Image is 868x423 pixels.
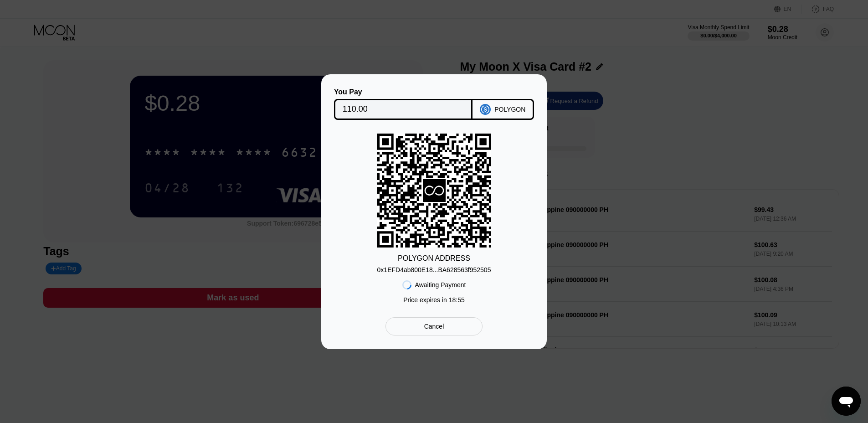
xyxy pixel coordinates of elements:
[415,281,466,289] div: Awaiting Payment
[334,88,473,96] div: You Pay
[377,263,491,273] div: 0x1EFD4ab800E18...BA628563f952505
[377,266,491,273] div: 0x1EFD4ab800E18...BA628563f952505
[398,254,470,263] div: POLYGON ADDRESS
[449,296,465,304] span: 18 : 55
[832,387,861,416] iframe: Button to launch messaging window
[335,88,533,120] div: You PayPOLYGON
[494,106,525,113] div: POLYGON
[385,317,483,335] div: Cancel
[403,296,465,304] div: Price expires in
[424,322,444,330] div: Cancel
